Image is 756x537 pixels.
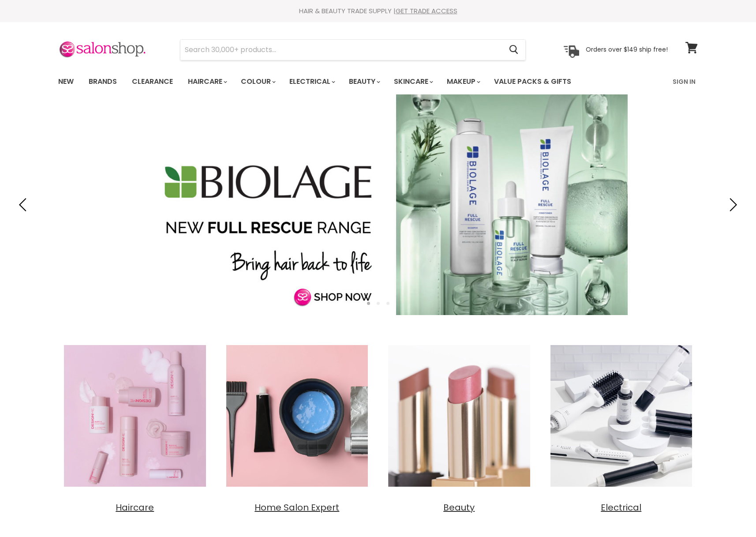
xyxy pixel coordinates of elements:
li: Page dot 2 [377,302,380,305]
p: Orders over $149 ship free! [586,45,668,53]
a: Beauty Beauty [382,339,536,514]
a: GET TRADE ACCESS [396,6,457,15]
button: Search [502,40,525,60]
a: Electrical [283,72,341,91]
a: Skincare [387,72,438,91]
a: Sign In [667,72,701,91]
button: Previous [15,196,33,214]
a: Clearance [125,72,180,91]
li: Page dot 1 [367,302,370,305]
div: HAIR & BEAUTY TRADE SUPPLY | [47,7,709,15]
a: Makeup [440,72,486,91]
a: Haircare [181,72,232,91]
a: Haircare Haircare [58,339,212,514]
img: Electrical [545,339,698,493]
span: Beauty [443,501,475,514]
form: Product [180,39,526,60]
a: New [52,72,80,91]
a: Value Packs & Gifts [487,72,578,91]
span: Home Salon Expert [254,501,339,514]
span: Haircare [116,501,154,514]
nav: Main [47,69,709,94]
ul: Main menu [52,69,623,94]
a: Electrical Electrical [545,339,698,514]
a: Brands [82,72,124,91]
a: Colour [234,72,281,91]
a: Beauty [342,72,385,91]
span: Electrical [601,501,641,514]
input: Search [180,40,502,60]
button: Next [723,196,741,214]
img: Beauty [382,339,536,493]
img: Home Salon Expert [221,339,374,493]
img: Haircare [58,339,212,493]
a: Home Salon Expert Home Salon Expert [221,339,374,514]
li: Page dot 3 [386,302,389,305]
